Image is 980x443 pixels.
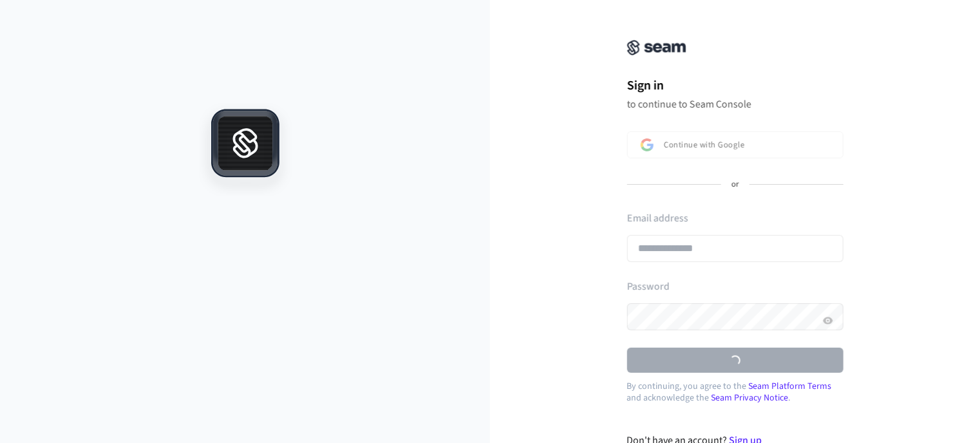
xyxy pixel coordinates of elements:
[749,380,832,393] a: Seam Platform Terms
[627,381,843,404] p: By continuing, you agree to the and acknowledge the .
[731,179,739,191] p: or
[820,313,836,328] button: Show password
[627,76,843,95] h1: Sign in
[627,40,686,55] img: Seam Console
[711,391,789,404] a: Seam Privacy Notice
[627,98,843,111] p: to continue to Seam Console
